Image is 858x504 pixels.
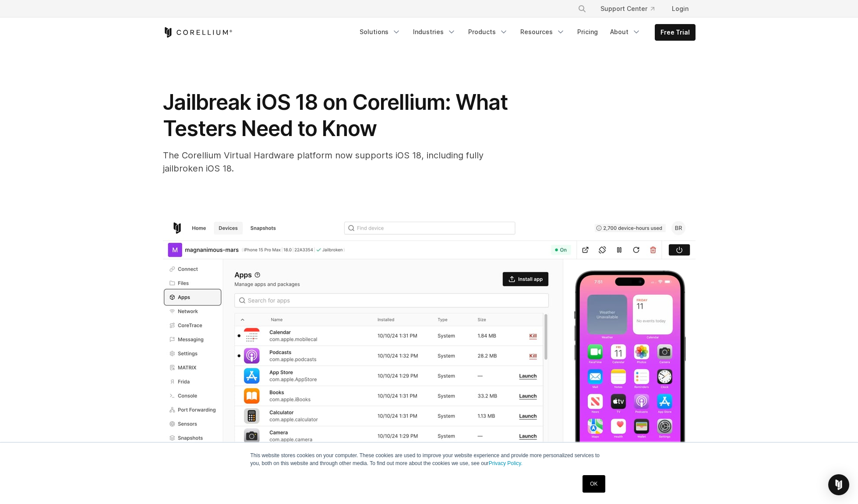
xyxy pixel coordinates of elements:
[583,475,605,493] a: OK
[354,24,696,41] div: Navigation Menu
[567,1,696,17] div: Navigation Menu
[828,474,849,495] div: Open Intercom Messenger
[665,1,696,17] a: Login
[163,27,233,38] a: Corellium Home
[354,24,406,40] a: Solutions
[463,24,513,40] a: Products
[163,89,508,141] span: Jailbreak iOS 18 on Corellium: What Testers Need to Know
[515,24,570,40] a: Resources
[655,24,695,40] a: Free Trial
[251,451,608,467] p: This website stores cookies on your computer. These cookies are used to improve your website expe...
[163,150,484,174] span: The Corellium Virtual Hardware platform now supports iOS 18, including fully jailbroken iOS 18.
[593,1,661,17] a: Support Center
[408,24,461,40] a: Industries
[574,1,590,17] button: Search
[572,24,603,40] a: Pricing
[605,24,646,40] a: About
[489,460,523,466] a: Privacy Policy.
